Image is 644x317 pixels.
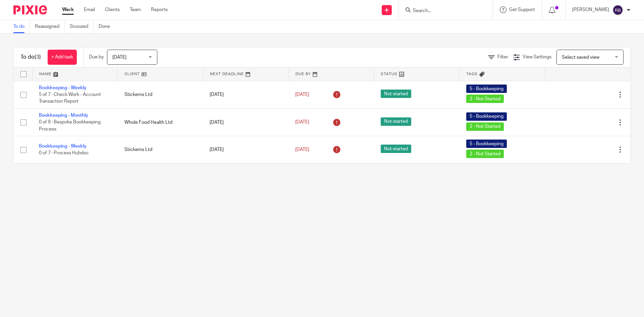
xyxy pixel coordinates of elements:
td: [DATE] [203,81,288,108]
span: Not started [381,145,411,153]
img: svg%3E [612,5,623,15]
span: Not started [381,117,411,126]
td: [DATE] [203,108,288,136]
a: Snoozed [70,20,94,33]
span: (3) [35,54,41,60]
a: Reassigned [35,20,65,33]
a: Team [130,6,141,13]
td: [DATE] [203,136,288,163]
a: Work [62,6,74,13]
p: Due by [89,54,104,60]
a: Bookkeeping - Weekly [39,144,87,149]
span: 5 - Bookkeeping [466,85,507,93]
img: Pixie [13,5,47,14]
span: 5 - Bookkeeping [466,112,507,121]
a: Clients [105,6,120,13]
span: [DATE] [295,120,309,125]
span: [DATE] [295,147,309,152]
span: View Settings [523,55,551,59]
a: Reports [151,6,168,13]
span: 2 - Not Started [466,122,504,131]
span: [DATE] [112,55,126,60]
span: Filter [497,55,508,59]
span: 5 of 7 · Check Work - Account Transaction Report [39,92,101,104]
span: 2 - Not Started [466,150,504,158]
td: Stickems Ltd [118,136,203,163]
span: 0 of 9 · Bespoke Bookkeeping Process [39,120,101,132]
a: Done [99,20,115,33]
span: Get Support [509,7,535,12]
a: Bookkeeping - Monthly [39,113,88,118]
span: 5 - Bookkeeping [466,140,507,148]
a: + Add task [48,50,77,65]
td: Whole Food Health Ltd [118,108,203,136]
a: Email [84,6,95,13]
a: To do [13,20,30,33]
span: Tags [466,72,478,76]
a: Bookkeeping - Weekly [39,86,87,90]
p: [PERSON_NAME] [572,6,609,13]
span: Select saved view [562,55,599,60]
input: Search [412,8,473,14]
span: Not started [381,90,411,98]
span: 0 of 7 · Process Hubdoc [39,151,89,156]
span: 2 - Not Started [466,95,504,103]
h1: To do [20,54,41,61]
span: [DATE] [295,92,309,97]
td: Stickems Ltd [118,81,203,108]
